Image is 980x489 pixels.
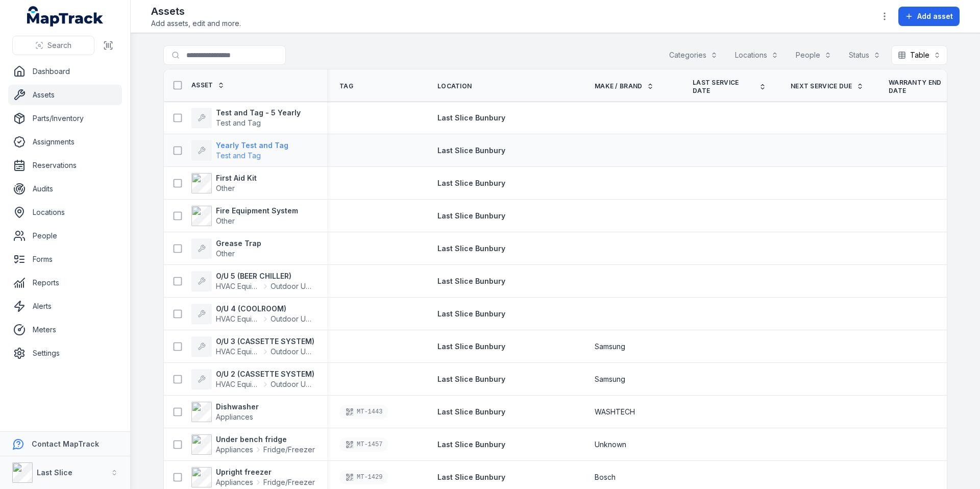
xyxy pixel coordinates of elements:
span: HVAC Equipment [216,379,260,389]
span: Last Slice Bunbury [437,473,505,481]
span: Last Slice Bunbury [437,342,505,351]
span: Appliances [216,412,253,421]
a: Dashboard [8,61,122,82]
a: O/U 3 (CASSETTE SYSTEM)HVAC EquipmentOutdoor Unit (Condenser) [191,336,315,357]
span: Outdoor Unit (Condenser) [271,379,315,389]
a: Last Slice Bunbury [437,211,505,221]
span: Asset [191,81,213,89]
a: Yearly Test and TagTest and Tag [191,140,288,161]
a: Last Slice Bunbury [437,145,505,156]
a: Parts/Inventory [8,108,122,129]
a: Under bench fridgeAppliancesFridge/Freezer [191,434,315,455]
a: Make / Brand [595,82,654,90]
a: Audits [8,179,122,199]
strong: Last Slice [37,468,72,477]
span: Tag [339,82,353,90]
button: Search [12,36,94,55]
a: Forms [8,249,122,270]
span: Last Slice Bunbury [437,146,505,155]
span: Samsung [595,374,625,384]
a: Assignments [8,132,122,152]
span: Last Slice Bunbury [437,375,505,383]
span: Location [437,82,472,90]
a: Alerts [8,296,122,316]
strong: Under bench fridge [216,434,315,445]
strong: Test and Tag - 5 Yearly [216,108,301,118]
strong: Upright freezer [216,467,315,477]
strong: First Aid Kit [216,173,257,183]
a: Fire Equipment SystemOther [191,206,298,226]
strong: Contact MapTrack [32,439,99,448]
span: WASHTECH [595,407,635,417]
a: Reports [8,273,122,293]
div: MT-1457 [339,437,388,452]
a: People [8,226,122,246]
span: Warranty End Date [889,79,951,95]
a: Last Slice Bunbury [437,341,505,352]
strong: Yearly Test and Tag [216,140,288,151]
span: Outdoor Unit (Condenser) [271,314,315,324]
strong: Fire Equipment System [216,206,298,216]
a: DishwasherAppliances [191,402,259,422]
h2: Assets [151,4,241,18]
strong: O/U 5 (BEER CHILLER) [216,271,315,281]
span: Last Slice Bunbury [437,277,505,285]
span: Last Slice Bunbury [437,113,505,122]
a: Test and Tag - 5 YearlyTest and Tag [191,108,301,128]
button: Status [842,45,887,65]
a: Last Slice Bunbury [437,113,505,123]
span: Last Slice Bunbury [437,211,505,220]
span: Fridge/Freezer [263,445,315,455]
a: Locations [8,202,122,223]
a: O/U 2 (CASSETTE SYSTEM)HVAC EquipmentOutdoor Unit (Condenser) [191,369,315,389]
a: Last Slice Bunbury [437,243,505,254]
a: Last service date [693,79,766,95]
span: Samsung [595,341,625,352]
a: Grease TrapOther [191,238,261,259]
strong: O/U 4 (COOLROOM) [216,304,315,314]
a: Last Slice Bunbury [437,472,505,482]
span: Outdoor Unit (Condenser) [271,281,315,291]
a: Next Service Due [791,82,864,90]
a: Warranty End Date [889,79,962,95]
a: Settings [8,343,122,363]
span: Last Slice Bunbury [437,407,505,416]
span: Fridge/Freezer [263,477,315,487]
button: People [789,45,838,65]
span: Unknown [595,439,626,450]
a: Last Slice Bunbury [437,309,505,319]
span: HVAC Equipment [216,347,260,357]
span: Bosch [595,472,616,482]
a: O/U 5 (BEER CHILLER)HVAC EquipmentOutdoor Unit (Condenser) [191,271,315,291]
a: First Aid KitOther [191,173,257,193]
a: Last Slice Bunbury [437,374,505,384]
strong: Grease Trap [216,238,261,249]
div: MT-1443 [339,405,388,419]
strong: Dishwasher [216,402,259,412]
a: MapTrack [27,6,104,27]
span: Add asset [917,11,953,21]
span: Last Slice Bunbury [437,309,505,318]
a: Asset [191,81,225,89]
span: Other [216,249,235,258]
a: Reservations [8,155,122,176]
button: Table [891,45,947,65]
a: Meters [8,320,122,340]
span: Last Slice Bunbury [437,179,505,187]
a: Last Slice Bunbury [437,407,505,417]
strong: O/U 2 (CASSETTE SYSTEM) [216,369,315,379]
span: HVAC Equipment [216,281,260,291]
span: Outdoor Unit (Condenser) [271,347,315,357]
strong: O/U 3 (CASSETTE SYSTEM) [216,336,315,347]
a: Upright freezerAppliancesFridge/Freezer [191,467,315,487]
div: MT-1429 [339,470,388,484]
span: Other [216,184,235,192]
span: Appliances [216,477,253,487]
span: Last Slice Bunbury [437,440,505,449]
a: Last Slice Bunbury [437,276,505,286]
button: Add asset [898,7,960,26]
span: Next Service Due [791,82,852,90]
span: Other [216,216,235,225]
a: Last Slice Bunbury [437,178,505,188]
span: Appliances [216,445,253,455]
